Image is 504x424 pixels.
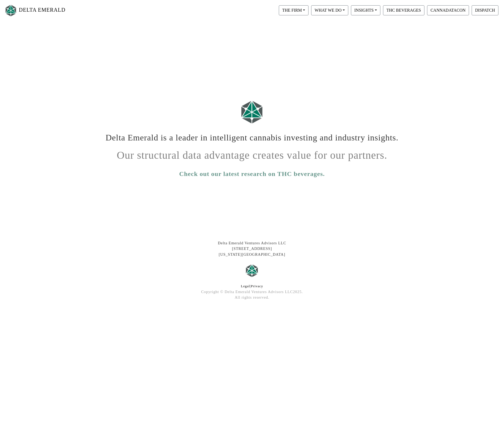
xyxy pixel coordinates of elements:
a: THC BEVERAGES [382,8,426,12]
a: Check out our latest research on THC beverages. [179,169,325,179]
button: CANNADATACON [427,5,469,15]
a: DELTA EMERALD [4,2,66,19]
div: Delta Emerald Ventures Advisors LLC [STREET_ADDRESS] [US_STATE][GEOGRAPHIC_DATA] [101,240,403,258]
img: Logo [244,263,260,279]
div: | [101,284,403,289]
img: Logo [4,3,18,17]
a: CANNADATACON [426,8,470,12]
div: At Delta Emerald Ventures, we lead in cannabis technology investing and industry insights, levera... [101,301,403,303]
button: THC BEVERAGES [383,5,424,15]
a: DISPATCH [470,8,500,12]
a: Privacy [251,284,263,288]
button: DISPATCH [472,5,498,15]
h1: Delta Emerald is a leader in intelligent cannabis investing and industry insights. [105,129,399,143]
img: Logo [239,98,265,126]
a: Legal [241,284,250,288]
div: Copyright © Delta Emerald Ventures Advisors LLC 2025 . [101,289,403,295]
button: INSIGHTS [351,5,380,15]
button: THE FIRM [279,5,309,15]
button: WHAT WE DO [311,5,348,15]
div: All rights reserved. [101,295,403,301]
h1: Our structural data advantage creates value for our partners. [105,145,399,162]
